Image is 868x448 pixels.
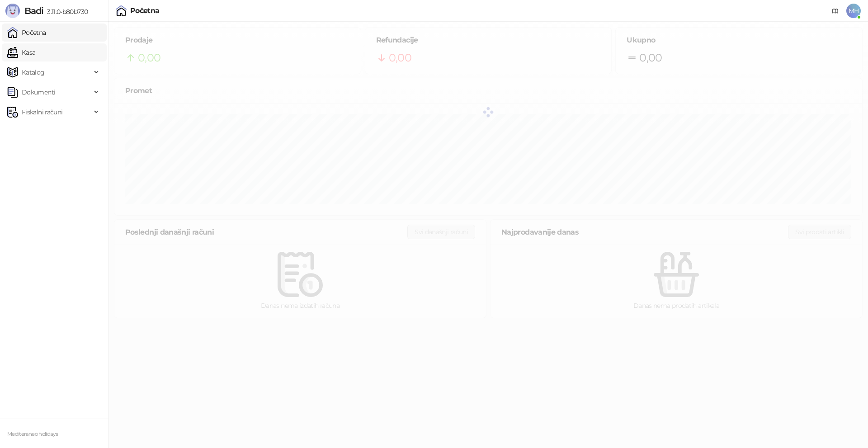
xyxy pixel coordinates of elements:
span: MH [846,4,861,18]
a: Dokumentacija [828,4,843,18]
span: Fiskalni računi [22,103,62,121]
img: Logo [5,4,20,18]
span: Dokumenti [22,83,55,101]
span: Badi [24,5,43,16]
a: Kasa [7,43,35,61]
small: Mediteraneo holidays [7,431,58,437]
div: Početna [130,7,160,14]
a: Početna [7,24,46,42]
span: Katalog [22,63,45,81]
span: 3.11.0-b80b730 [43,8,88,16]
